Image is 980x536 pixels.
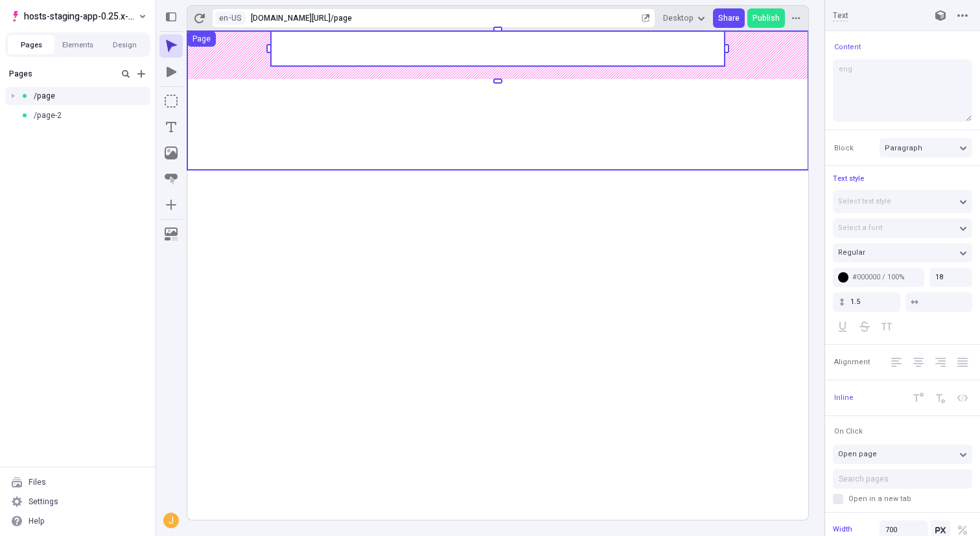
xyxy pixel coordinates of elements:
[838,449,877,460] span: Open page
[834,357,870,367] span: Alignment
[718,13,740,23] span: Share
[29,477,46,487] div: Files
[931,388,950,408] button: Subscript
[885,143,922,154] span: Paragraph
[159,115,183,139] button: Text
[169,514,174,528] span: j
[833,469,972,489] button: Search pages
[833,173,864,184] span: Text style
[833,268,924,287] button: #000000 / 100%
[834,393,854,402] span: Inline
[838,247,865,258] span: Regular
[187,31,216,47] button: Page
[159,89,183,113] button: Box
[747,8,785,28] button: Publish
[838,222,882,233] span: Select a font
[834,426,863,436] span: On Click
[159,141,183,165] button: Image
[832,355,872,370] button: Alignment
[838,196,891,207] span: Select text style
[159,167,183,191] button: Button
[34,110,62,121] span: /page-2
[713,8,745,28] button: Share
[880,138,972,157] button: Paragraph
[833,10,918,21] input: Text
[663,13,694,23] span: Desktop
[215,12,246,25] button: Open locale picker
[8,35,54,54] button: Pages
[29,496,58,507] div: Settings
[839,474,889,484] span: Search pages
[833,524,852,535] span: Width
[658,8,710,28] button: Desktop
[251,13,331,23] div: [URL][DOMAIN_NAME]
[832,424,865,439] button: On Click
[29,516,45,526] div: Help
[832,39,863,54] button: Content
[834,42,861,52] span: Content
[832,390,856,406] button: Inline
[833,190,972,213] button: Select text style
[134,66,149,82] button: Add new
[931,353,950,372] button: Right Align
[834,143,854,153] span: Block
[331,13,334,23] div: /
[833,218,972,238] button: Select a font
[752,13,780,23] span: Publish
[5,6,150,26] button: Select site
[833,445,972,464] button: Open page
[953,388,972,408] button: Code
[101,35,148,54] button: Design
[54,35,101,54] button: Elements
[24,8,136,24] span: hosts-staging-app-0.25.x-nextjs-15
[219,12,242,24] span: en-US
[334,13,639,23] div: page
[832,140,856,156] button: Block
[909,388,928,408] button: Superscript
[909,353,928,372] button: Center Align
[192,34,211,44] div: Page
[833,494,972,504] label: Open in a new tab
[887,353,906,372] button: Left Align
[953,353,972,372] button: Justify
[852,272,919,282] div: #000000 / 100%
[34,91,55,101] span: /page
[833,60,972,122] textarea: eng
[9,69,113,79] div: Pages
[833,243,972,262] button: Regular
